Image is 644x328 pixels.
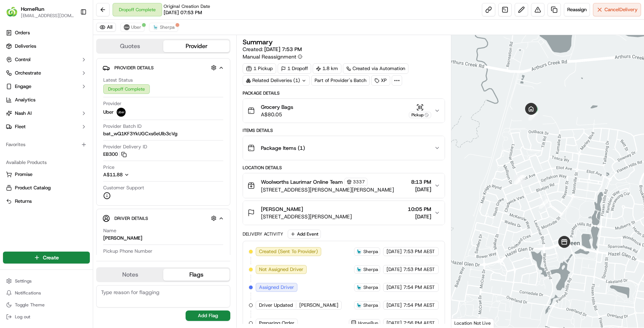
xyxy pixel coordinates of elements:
[403,266,435,273] span: 7:53 PM AEST
[15,43,36,50] span: Deliveries
[15,110,32,117] span: Nash AI
[243,53,296,60] span: Manual Reassignment
[103,130,177,137] span: bat_wQ1KF3YkUGCxs6eUlb3cVg
[3,182,90,194] button: Product Catalog
[186,310,230,321] button: Add Flag
[243,90,445,96] div: Package Details
[358,320,378,326] span: HomeRun
[102,212,224,224] button: Driver Details
[6,6,18,18] img: HomeRun
[3,312,90,322] button: Log out
[243,136,444,160] button: Package Items (1)
[593,3,641,16] button: CancelDelivery
[6,198,87,205] a: Returns
[528,111,538,120] div: 8
[278,63,311,74] div: 1 Dropoff
[403,302,435,309] span: 7:54 PM AEST
[103,171,169,178] button: A$11.88
[243,45,302,53] span: Created:
[120,23,145,32] button: Uber
[353,179,365,185] span: 3337
[164,9,202,16] span: [DATE] 07:53 PM
[131,24,141,30] span: Uber
[3,139,90,151] div: Favorites
[15,184,51,191] span: Product Catalog
[451,318,494,328] div: Location Not Live
[3,94,90,106] a: Analytics
[163,40,230,52] button: Provider
[356,249,362,255] img: sherpa_logo.png
[152,24,158,30] img: sherpa_logo.png
[559,239,568,249] div: 3
[343,63,408,74] a: Created via Automation
[371,75,390,86] div: XP
[21,13,74,19] span: [EMAIL_ADDRESS][DOMAIN_NAME]
[15,278,32,284] span: Settings
[3,107,90,119] button: Nash AI
[261,144,305,152] span: Package Items ( 1 )
[3,288,90,298] button: Notifications
[408,205,431,213] span: 10:05 PM
[103,100,121,107] span: Provider
[15,302,45,308] span: Toggle Theme
[564,3,590,16] button: Reassign
[409,104,431,118] button: Pickup
[96,23,116,32] button: All
[408,213,431,220] span: [DATE]
[3,27,90,39] a: Orders
[356,284,362,290] img: sherpa_logo.png
[103,77,133,83] span: Latest Status
[514,175,524,184] div: 7
[15,70,41,76] span: Orchestrate
[3,252,90,264] button: Create
[15,123,26,130] span: Fleet
[363,302,378,308] span: Sherpa
[264,46,302,53] span: [DATE] 7:53 PM
[3,121,90,133] button: Fleet
[386,266,402,273] span: [DATE]
[103,227,116,234] span: Name
[15,56,31,63] span: Control
[103,164,114,171] span: Price
[3,276,90,286] button: Settings
[243,75,310,86] div: Related Deliveries (1)
[114,65,154,71] span: Provider Details
[102,61,224,74] button: Provider Details
[3,195,90,207] button: Returns
[243,63,276,74] div: 1 Pickup
[539,199,549,209] div: 1
[243,165,445,171] div: Location Details
[288,230,321,239] button: Add Event
[3,3,77,21] button: HomeRunHomeRun[EMAIL_ADDRESS][DOMAIN_NAME]
[363,266,378,272] span: Sherpa
[15,97,35,103] span: Analytics
[103,171,123,178] span: A$11.88
[386,320,402,327] span: [DATE]
[43,254,59,261] span: Create
[386,284,402,291] span: [DATE]
[261,178,343,186] span: Woolworths Laurimar Online Team
[403,248,435,255] span: 7:53 PM AEST
[97,269,163,281] button: Notes
[386,248,402,255] span: [DATE]
[261,186,394,193] span: [STREET_ADDRESS][PERSON_NAME][PERSON_NAME]
[114,215,148,221] span: Driver Details
[243,99,444,123] button: Grocery BagsA$80.05Pickup
[21,5,44,13] button: HomeRun
[259,320,294,327] span: Preparing Order
[164,3,210,9] span: Original Creation Date
[103,184,144,191] span: Customer Support
[103,143,147,150] span: Provider Delivery ID
[163,269,230,281] button: Flags
[243,201,444,225] button: [PERSON_NAME][STREET_ADDRESS][PERSON_NAME]10:05 PM[DATE]
[3,67,90,79] button: Orchestrate
[259,284,294,291] span: Assigned Driver
[124,24,130,30] img: uber-new-logo.jpeg
[15,290,41,296] span: Notifications
[3,54,90,66] button: Control
[103,248,152,255] span: Pickup Phone Number
[261,205,303,213] span: [PERSON_NAME]
[259,266,303,273] span: Not Assigned Driver
[567,6,587,13] span: Reassign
